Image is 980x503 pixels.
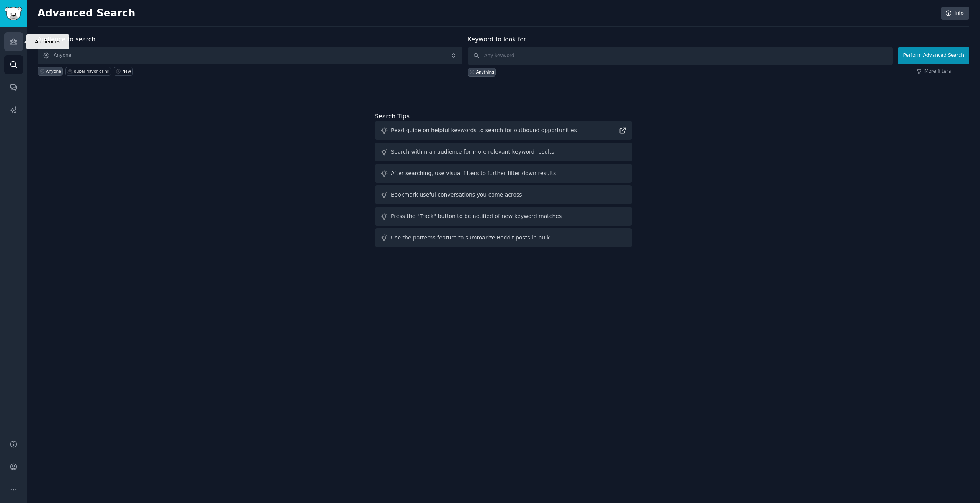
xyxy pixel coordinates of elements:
[122,69,131,74] div: New
[74,69,109,74] div: dubai flavor drink
[38,47,462,64] button: Anyone
[898,47,969,64] button: Perform Advanced Search
[391,169,556,177] div: After searching, use visual filters to further filter down results
[391,212,562,220] div: Press the "Track" button to be notified of new keyword matches
[114,67,132,76] a: New
[38,36,95,43] label: Audience to search
[46,69,61,74] div: Anyone
[391,191,522,199] div: Bookmark useful conversations you come across
[476,69,494,75] div: Anything
[468,47,893,65] input: Any keyword
[391,148,554,156] div: Search within an audience for more relevant keyword results
[468,36,526,43] label: Keyword to look for
[375,113,410,120] label: Search Tips
[391,234,550,242] div: Use the patterns feature to summarize Reddit posts in bulk
[5,7,22,20] img: GummySearch logo
[391,126,577,134] div: Read guide on helpful keywords to search for outbound opportunities
[916,68,951,75] a: More filters
[38,7,937,20] h2: Advanced Search
[941,7,969,20] a: Info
